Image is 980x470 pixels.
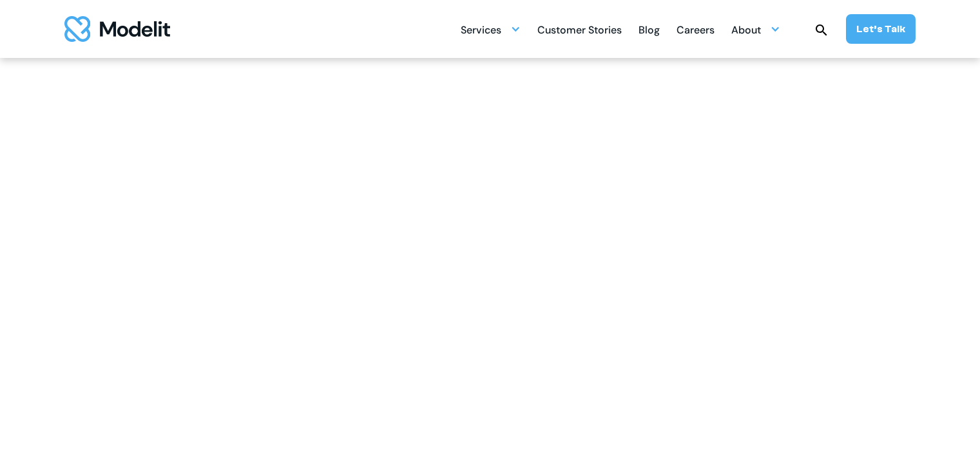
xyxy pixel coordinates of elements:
div: About [731,17,780,42]
img: modelit logo [64,16,170,42]
div: Careers [677,19,715,44]
a: Let’s Talk [846,14,916,44]
div: Let’s Talk [856,22,905,36]
a: Careers [677,17,715,42]
a: Customer Stories [537,17,622,42]
div: Services [461,17,521,42]
a: home [64,16,170,42]
a: Blog [639,17,660,42]
div: About [731,19,761,44]
div: Blog [639,19,660,44]
div: Services [461,19,501,44]
div: Customer Stories [537,19,622,44]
